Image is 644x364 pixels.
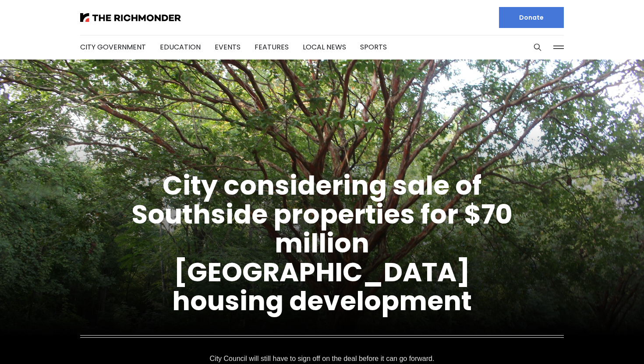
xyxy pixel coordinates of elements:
a: Donate [499,7,564,28]
a: Sports [360,42,387,52]
a: Features [255,42,289,52]
a: City considering sale of Southside properties for $70 million [GEOGRAPHIC_DATA] housing development [131,167,513,319]
a: Events [215,42,241,52]
img: The Richmonder [80,13,181,22]
a: Education [160,42,201,52]
button: Search this site [531,41,544,54]
a: City Government [80,42,146,52]
a: Local News [303,42,346,52]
